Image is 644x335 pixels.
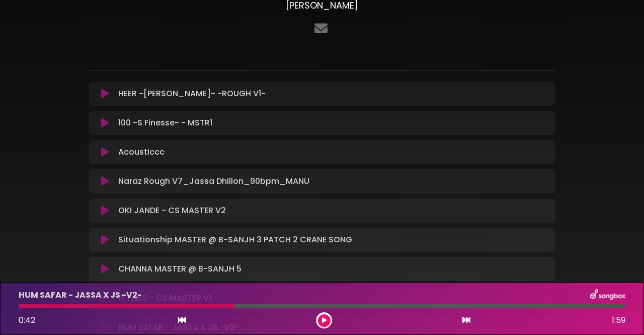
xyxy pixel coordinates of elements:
p: Acousticcc [118,146,165,158]
p: HUM SAFAR - JASSA X JS -V2- [19,289,142,301]
p: OKI JANDE - CS MASTER V2 [118,205,226,217]
span: 0:42 [19,314,35,326]
p: HEER -[PERSON_NAME]- -ROUGH V1- [118,88,266,100]
p: CHANNA MASTER @ B-SANJH 5 [118,263,242,275]
p: Situationship MASTER @ B-SANJH 3 PATCH 2 CRANE SONG [118,234,352,246]
p: Naraz Rough V7_Jassa Dhillon_90bpm_MANU [118,175,309,187]
img: songbox-logo-white.png [590,289,625,302]
p: 100 -S Finesse- - MSTR1 [118,117,212,129]
span: 1:59 [612,314,625,326]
